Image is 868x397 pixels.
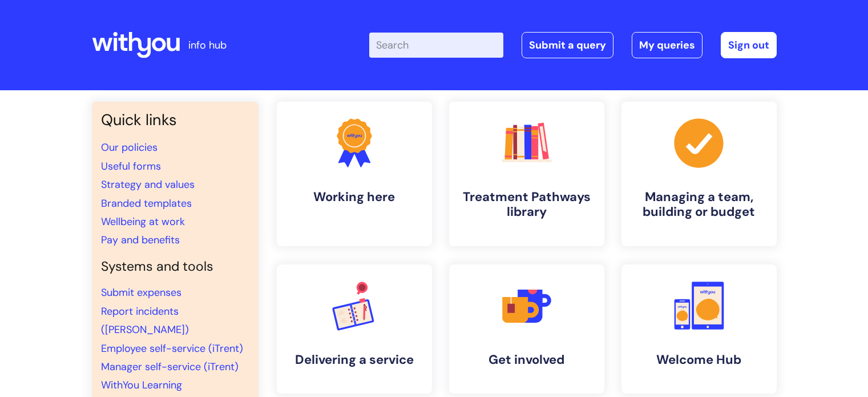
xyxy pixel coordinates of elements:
a: Submit a query [522,32,613,58]
a: Managing a team, building or budget [621,102,777,246]
h4: Working here [286,190,423,204]
a: Manager self-service (iTrent) [101,360,239,374]
a: Sign out [721,32,777,58]
a: Working here [277,102,432,246]
h4: Delivering a service [286,352,423,367]
a: Treatment Pathways library [449,102,604,246]
a: Branded templates [101,197,192,210]
div: | - [369,32,777,58]
h4: Treatment Pathways library [458,190,595,220]
a: Pay and benefits [101,233,180,247]
a: Strategy and values [101,178,195,191]
a: Submit expenses [101,286,181,299]
h4: Managing a team, building or budget [631,190,768,220]
a: Employee self-service (iTrent) [101,342,243,355]
h3: Quick links [101,111,249,129]
h4: Systems and tools [101,259,249,275]
input: Search [369,33,503,58]
a: Report incidents ([PERSON_NAME]) [101,304,189,336]
a: Delivering a service [277,264,432,394]
a: My queries [632,32,703,58]
a: Wellbeing at work [101,215,185,228]
a: Useful forms [101,159,161,173]
a: Get involved [449,264,604,394]
h4: Get involved [458,352,595,367]
a: WithYou Learning [101,378,182,392]
a: Our policies [101,141,158,154]
h4: Welcome Hub [631,352,768,367]
a: Welcome Hub [621,264,777,394]
p: info hub [188,36,227,54]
